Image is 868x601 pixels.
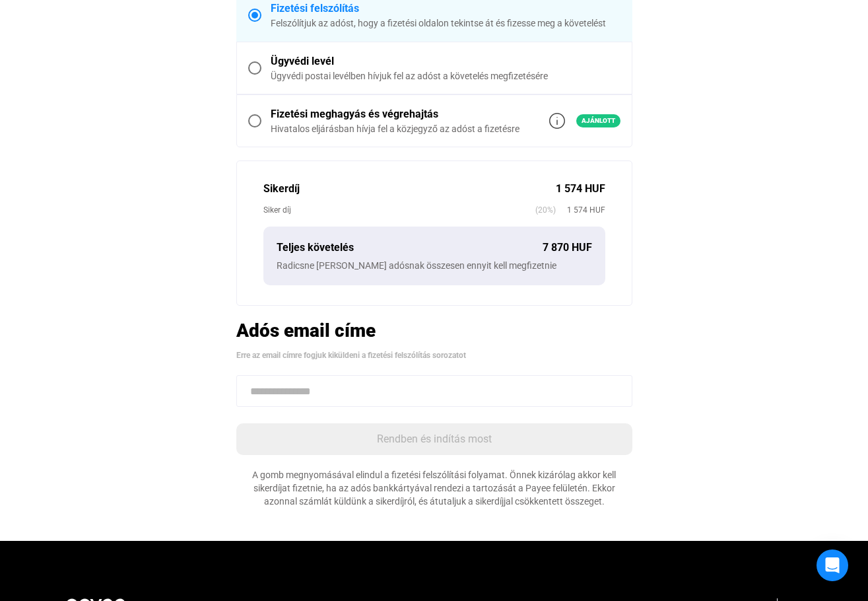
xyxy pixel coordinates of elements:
div: Ügyvédi levél [271,53,620,69]
div: Fizetési felszólítás [271,1,620,17]
div: Rendben és indítás most [240,431,628,447]
div: A gomb megnyomásával elindul a fizetési felszólítási folyamat. Önnek kizárólag akkor kell sikerdí... [236,468,632,508]
span: 1 574 HUF [556,203,605,217]
button: Rendben és indítás most [236,423,632,455]
div: Erre az email címre fogjuk kiküldeni a fizetési felszólítás sorozatot [236,349,632,362]
div: 1 574 HUF [556,181,605,197]
div: Hivatalos eljárásban hívja fel a közjegyző az adóst a fizetésre [271,122,519,135]
h2: Adós email címe [236,319,632,342]
div: Teljes követelés [277,240,543,256]
div: 7 870 HUF [543,240,592,256]
span: Ajánlott [576,114,620,127]
div: Fizetési meghagyás és végrehajtás [271,106,519,122]
span: (20%) [535,203,556,217]
div: Radicsne [PERSON_NAME] adósnak összesen ennyit kell megfizetnie [277,259,592,272]
a: info-grey-outlineAjánlott [549,113,620,129]
div: Sikerdíj [263,181,556,197]
img: info-grey-outline [549,113,565,129]
div: Siker díj [263,203,535,217]
div: Felszólítjuk az adóst, hogy a fizetési oldalon tekintse át és fizesse meg a követelést [271,17,620,30]
div: Ügyvédi postai levélben hívjuk fel az adóst a követelés megfizetésére [271,69,620,83]
div: Open Intercom Messenger [817,549,848,581]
